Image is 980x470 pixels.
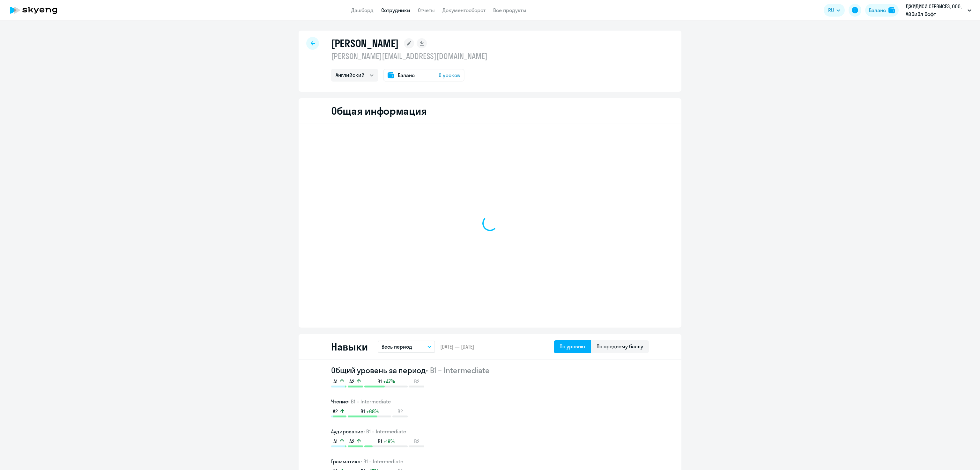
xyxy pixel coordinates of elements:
[331,428,649,435] h3: Аудирование
[828,6,834,14] span: RU
[597,343,643,350] div: По среднему баллу
[360,458,403,465] span: • B1 – Intermediate
[906,3,965,18] p: ДЖИДИСИ СЕРВИСЕЗ, ООО, АйСиЭл Софт
[426,365,490,375] span: • B1 – Intermediate
[331,37,399,50] h1: [PERSON_NAME]
[414,378,419,385] span: B2
[381,7,410,13] a: Сотрудники
[333,378,338,385] span: A1
[331,51,487,61] p: [PERSON_NAME][EMAIL_ADDRESS][DOMAIN_NAME]
[888,7,895,13] img: balance
[349,438,354,445] span: A2
[493,7,526,13] a: Все продукты
[331,365,649,375] h2: Общий уровень за период
[439,71,460,79] span: 0 уроков
[378,438,382,445] span: B1
[363,428,406,435] span: • B1 – Intermediate
[865,4,899,17] button: Балансbalance
[348,398,391,405] span: • B1 – Intermediate
[333,438,338,445] span: A1
[349,378,354,385] span: A2
[377,378,382,385] span: B1
[397,408,403,415] span: B2
[333,408,338,415] span: A2
[902,3,975,18] button: ДЖИДИСИ СЕРВИСЕЗ, ООО, АйСиЭл Софт
[414,438,419,445] span: B2
[331,458,649,465] h3: Грамматика
[418,7,435,13] a: Отчеты
[440,343,474,350] span: [DATE] — [DATE]
[383,378,395,385] span: +47%
[331,340,367,353] h2: Навыки
[560,343,585,350] div: По уровню
[331,398,649,405] h3: Чтение
[442,7,486,13] a: Документооборот
[382,343,412,351] p: Весь период
[383,438,395,445] span: +19%
[378,341,435,353] button: Весь период
[331,105,427,117] h2: Общая информация
[366,408,379,415] span: +68%
[351,7,374,13] a: Дашборд
[869,6,886,14] div: Баланс
[824,4,845,17] button: RU
[398,71,415,79] span: Баланс
[360,408,365,415] span: B1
